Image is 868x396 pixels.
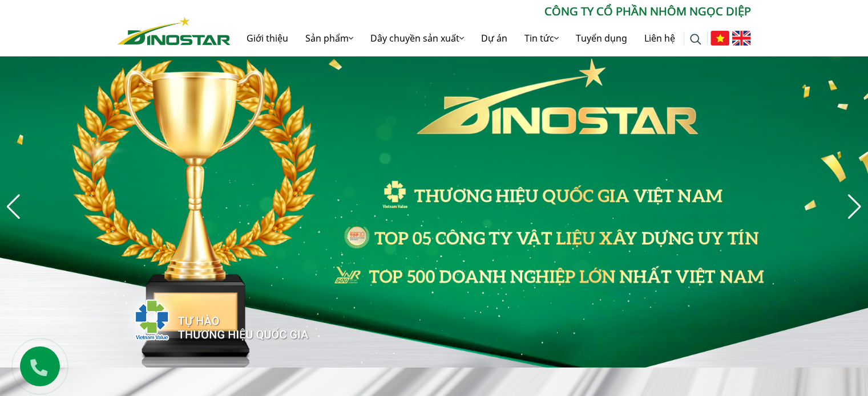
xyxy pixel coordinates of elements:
[118,17,231,45] img: Nhôm Dinostar
[362,20,473,56] a: Dây chuyền sản xuất
[473,20,516,56] a: Dự án
[636,20,684,56] a: Liên hệ
[231,3,751,20] p: CÔNG TY CỔ PHẦN NHÔM NGỌC DIỆP
[297,20,362,56] a: Sản phẩm
[6,194,21,219] div: Previous slide
[100,279,310,356] img: thqg
[847,194,862,219] div: Next slide
[118,14,231,44] a: Nhôm Dinostar
[567,20,636,56] a: Tuyển dụng
[238,20,297,56] a: Giới thiệu
[516,20,567,56] a: Tin tức
[690,34,701,45] img: search
[732,31,751,46] img: English
[710,31,729,46] img: Tiếng Việt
